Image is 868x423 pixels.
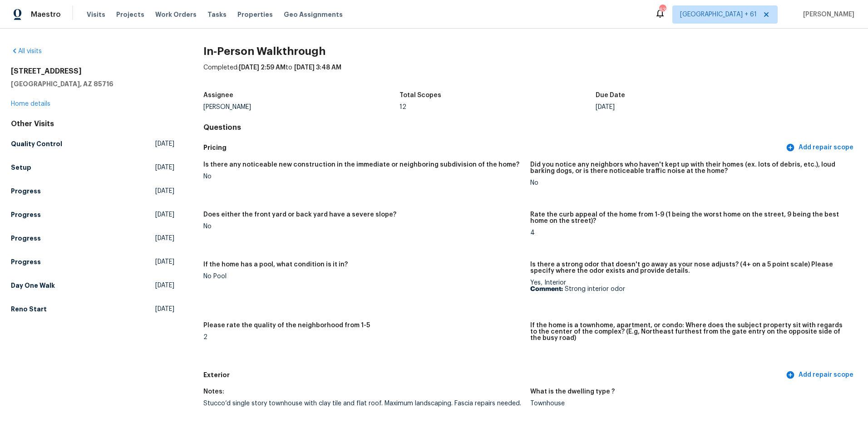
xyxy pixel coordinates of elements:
[203,223,523,230] div: No
[11,79,174,89] h5: [GEOGRAPHIC_DATA], AZ 85716
[11,257,41,266] h5: Progress
[596,104,792,110] div: [DATE]
[530,180,850,186] div: No
[155,139,174,148] span: [DATE]
[11,234,41,243] h5: Progress
[203,63,857,87] div: Completed: to
[155,187,174,196] span: [DATE]
[203,261,348,268] h5: If the home has a pool, what condition is it in?
[11,136,174,152] a: Quality Control[DATE]
[207,11,227,18] span: Tasks
[116,10,144,19] span: Projects
[530,230,850,236] div: 4
[203,47,857,56] h2: In-Person Walkthrough
[11,207,174,223] a: Progress[DATE]
[11,187,41,196] h5: Progress
[203,173,523,180] div: No
[203,334,523,340] div: 2
[11,230,174,246] a: Progress[DATE]
[530,261,850,274] h5: Is there a strong odor that doesn't go away as your nose adjusts? (4+ on a 5 point scale) Please ...
[203,162,519,168] h5: Is there any noticeable new construction in the immediate or neighboring subdivision of the home?
[239,64,286,71] span: [DATE] 2:59 AM
[530,286,563,292] b: Comment:
[294,64,341,71] span: [DATE] 3:48 AM
[530,286,850,292] p: Strong interior odor
[11,159,174,176] a: Setup[DATE]
[659,5,666,15] div: 635
[203,143,784,152] h5: Pricing
[680,10,757,19] span: [GEOGRAPHIC_DATA] + 61
[203,389,224,395] h5: Notes:
[237,10,273,19] span: Properties
[11,183,174,199] a: Progress[DATE]
[530,211,850,224] h5: Rate the curb appeal of the home from 1-9 (1 being the worst home on the street, 9 being the best...
[530,389,615,395] h5: What is the dwelling type ?
[11,254,174,270] a: Progress[DATE]
[203,322,370,329] h5: Please rate the quality of the neighborhood from 1-5
[155,281,174,290] span: [DATE]
[155,305,174,314] span: [DATE]
[203,104,399,110] div: [PERSON_NAME]
[788,369,853,381] span: Add repair scope
[11,101,50,107] a: Home details
[788,142,853,153] span: Add repair scope
[203,400,523,407] div: Stucco’d single story townhouse with clay tile and flat roof. Maximum landscaping. Fascia repairs...
[87,10,105,19] span: Visits
[784,367,857,384] button: Add repair scope
[11,48,42,54] a: All visits
[530,280,850,292] div: Yes, Interior
[203,211,396,218] h5: Does either the front yard or back yard have a severe slope?
[284,10,343,19] span: Geo Assignments
[11,301,174,317] a: Reno Start[DATE]
[203,92,233,98] h5: Assignee
[11,67,174,76] h2: [STREET_ADDRESS]
[203,370,784,380] h5: Exterior
[155,257,174,266] span: [DATE]
[11,281,55,290] h5: Day One Walk
[784,139,857,156] button: Add repair scope
[155,163,174,172] span: [DATE]
[11,305,47,314] h5: Reno Start
[530,162,850,174] h5: Did you notice any neighbors who haven't kept up with their homes (ex. lots of debris, etc.), lou...
[11,163,31,172] h5: Setup
[203,273,523,280] div: No Pool
[155,10,197,19] span: Work Orders
[11,277,174,294] a: Day One Walk[DATE]
[399,104,596,110] div: 12
[11,119,174,128] div: Other Visits
[399,92,441,98] h5: Total Scopes
[11,139,62,148] h5: Quality Control
[203,123,857,132] h4: Questions
[155,234,174,243] span: [DATE]
[799,10,854,19] span: [PERSON_NAME]
[530,322,850,341] h5: If the home is a townhome, apartment, or condo: Where does the subject property sit with regards ...
[31,10,61,19] span: Maestro
[530,400,850,407] div: Townhouse
[596,92,625,98] h5: Due Date
[155,210,174,219] span: [DATE]
[11,210,41,219] h5: Progress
